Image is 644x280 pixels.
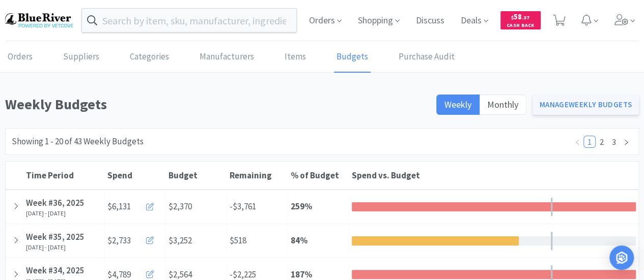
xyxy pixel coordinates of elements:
li: 1 [583,136,596,148]
div: Week #34, 2025 [26,264,102,277]
li: Previous Page [571,136,583,148]
span: Cash Back [507,23,535,29]
strong: 84 % [291,235,307,246]
span: . 37 [522,14,529,21]
span: -$2,225 [230,269,256,280]
div: Time Period [26,170,102,181]
a: Categories [127,42,172,73]
span: Monthly [487,99,518,110]
div: Remaining [230,170,286,181]
div: Spend [107,170,163,181]
a: 1 [584,136,595,147]
div: [DATE] - [DATE] [26,244,102,251]
span: $2,370 [169,201,192,212]
span: $2,733 [107,234,131,247]
a: ManageWeekly Budgets [533,95,639,115]
input: Search by item, sku, manufacturer, ingredient, size... [82,9,296,32]
a: Orders [5,42,35,73]
a: Discuss [412,16,449,25]
span: 58 [511,12,529,21]
li: Next Page [620,136,632,148]
span: $2,564 [169,269,192,280]
div: [DATE] - [DATE] [26,210,102,217]
i: icon: left [574,139,580,145]
div: Open Intercom Messenger [609,245,634,270]
li: 2 [596,136,608,148]
div: Week #35, 2025 [26,230,102,244]
span: $6,131 [107,200,131,213]
span: -$3,761 [230,201,256,212]
div: Budget [169,170,225,181]
a: Items [282,42,309,73]
i: icon: right [623,139,629,145]
a: Manufacturers [197,42,257,73]
a: Purchase Audit [396,42,457,73]
span: $518 [230,235,246,246]
a: 2 [596,136,607,147]
div: % of Budget [291,170,347,181]
div: Week #36, 2025 [26,196,102,210]
div: Showing 1 - 20 of 43 Weekly Budgets [12,135,144,148]
a: Suppliers [61,42,102,73]
img: b17b0d86f29542b49a2f66beb9ff811a.png [5,13,73,27]
span: Weekly [444,99,471,110]
li: 3 [608,136,620,148]
strong: 259 % [291,201,312,212]
a: Budgets [334,42,371,73]
span: $3,252 [169,235,192,246]
div: Spend vs. Budget [352,170,636,181]
a: 3 [608,136,620,147]
span: $ [511,14,514,21]
h1: Weekly Budgets [5,93,430,116]
strong: 187 % [291,269,312,280]
a: $58.37Cash Back [500,7,541,34]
